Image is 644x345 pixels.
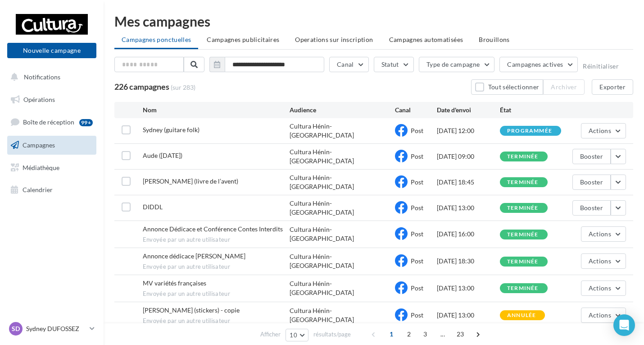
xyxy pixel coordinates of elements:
div: [DATE] 13:00 [437,284,500,293]
span: Envoyée par un autre utilisateur [143,290,290,298]
span: ... [435,327,450,341]
div: Cultura Hénin-[GEOGRAPHIC_DATA] [290,147,395,166]
span: 2 [402,327,416,341]
span: Envoyée par un autre utilisateur [143,263,290,271]
div: [DATE] 13:00 [437,311,500,320]
div: Cultura Hénin-[GEOGRAPHIC_DATA] [290,279,395,297]
button: Booster [572,200,611,216]
span: Post [411,230,423,238]
span: Campagnes [23,141,55,149]
div: État [500,106,563,115]
span: Actions [589,284,611,292]
div: terminée [507,154,539,160]
button: Campagnes actives [499,57,578,72]
button: Actions [581,226,626,242]
button: Actions [581,123,626,138]
a: Calendrier [5,180,98,199]
p: Sydney DUFOSSEZ [26,324,86,333]
div: terminée [507,179,539,185]
button: Actions [581,281,626,296]
button: Notifications [5,68,95,87]
a: SD Sydney DUFOSSEZ [7,320,96,337]
span: Notifications [24,73,60,81]
span: 1 [384,327,399,341]
span: Actions [589,230,611,238]
a: Opérations [5,90,98,109]
div: Cultura Hénin-[GEOGRAPHIC_DATA] [290,306,395,324]
div: annulée [507,313,536,318]
div: programmée [507,128,552,134]
span: Campagnes actives [507,60,563,68]
span: Envoyée par un autre utilisateur [143,236,290,244]
span: 10 [290,331,297,339]
button: Tout sélectionner [471,79,543,95]
button: Canal [329,57,369,72]
span: Post [411,152,423,160]
div: Mes campagnes [114,14,633,28]
button: Archiver [543,79,585,95]
span: MV variétés françaises [143,279,206,287]
span: Post [411,311,423,319]
div: Canal [395,106,437,115]
div: [DATE] 18:30 [437,257,500,266]
span: Sydney (guitare folk) [143,126,200,133]
div: Cultura Hénin-[GEOGRAPHIC_DATA] [290,173,395,191]
div: Cultura Hénin-[GEOGRAPHIC_DATA] [290,199,395,217]
div: Nom [143,106,290,115]
span: Brouillons [479,36,510,43]
a: Médiathèque [5,158,98,177]
div: terminée [507,285,539,291]
span: Campagnes publicitaires [207,36,279,43]
span: Aude (Halloween) [143,152,182,159]
div: Open Intercom Messenger [613,314,635,336]
div: Cultura Hénin-[GEOGRAPHIC_DATA] [290,122,395,140]
span: 3 [418,327,432,341]
a: Boîte de réception99+ [5,112,98,132]
span: Calendrier [23,186,53,193]
div: Cultura Hénin-[GEOGRAPHIC_DATA] [290,252,395,270]
div: Date d'envoi [437,106,500,115]
span: Post [411,127,423,134]
span: 23 [453,327,468,341]
button: Booster [572,149,611,164]
span: Meline (livre de l’avent) [143,177,238,185]
button: Type de campagne [419,57,495,72]
span: Post [411,178,423,186]
span: (sur 283) [171,83,195,92]
span: Actions [589,311,611,319]
button: Nouvelle campagne [7,43,96,58]
div: 99+ [79,119,93,126]
div: [DATE] 12:00 [437,126,500,135]
span: Annonce Dédicace et Conférence Contes Interdits [143,225,283,233]
div: [DATE] 09:00 [437,152,500,161]
span: Afficher [260,330,281,339]
button: Booster [572,175,611,190]
div: terminée [507,232,539,238]
span: Campagnes automatisées [389,36,463,43]
button: Actions [581,253,626,269]
span: Actions [589,257,611,265]
button: 10 [286,329,308,341]
div: [DATE] 18:45 [437,178,500,187]
div: [DATE] 13:00 [437,203,500,212]
span: Post [411,284,423,292]
span: Opérations [23,96,55,103]
span: Médiathèque [23,163,59,171]
span: 226 campagnes [114,82,169,92]
span: SD [12,324,20,333]
button: Actions [581,308,626,323]
div: [DATE] 16:00 [437,230,500,239]
div: terminée [507,205,539,211]
div: terminée [507,259,539,265]
span: Annonce dédicace Chris Joyz [143,252,245,260]
span: Envoyée par un autre utilisateur [143,317,290,325]
span: Post [411,257,423,265]
button: Exporter [592,79,633,95]
div: Cultura Hénin-[GEOGRAPHIC_DATA] [290,225,395,243]
span: résultats/page [313,330,351,339]
span: Operations sur inscription [295,36,373,43]
button: Statut [374,57,414,72]
span: Post [411,204,423,212]
button: Réinitialiser [583,63,619,70]
span: Boîte de réception [23,118,74,126]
